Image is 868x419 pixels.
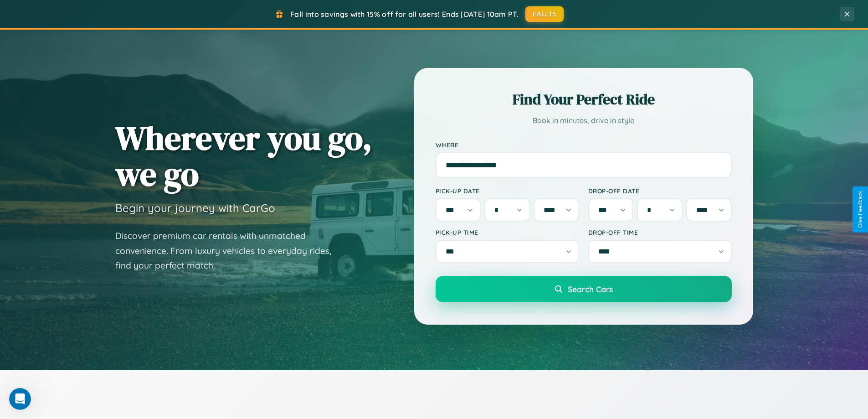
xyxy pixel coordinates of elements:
h1: Wherever you go, we go [115,120,372,192]
label: Pick-up Time [436,228,579,236]
p: Discover premium car rentals with unmatched convenience. From luxury vehicles to everyday rides, ... [115,228,343,273]
label: Drop-off Date [588,187,732,195]
span: Search Cars [568,284,613,294]
div: Give Feedback [857,191,863,228]
button: Search Cars [436,276,732,302]
h3: Begin your journey with CarGo [115,201,275,215]
p: Book in minutes, drive in style [436,114,732,127]
button: FALL15 [525,6,564,22]
label: Pick-up Date [436,187,579,195]
label: Where [436,141,732,149]
iframe: Intercom live chat [9,388,31,410]
label: Drop-off Time [588,228,732,236]
span: Fall into savings with 15% off for all users! Ends [DATE] 10am PT. [290,10,519,19]
h2: Find Your Perfect Ride [436,89,732,109]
